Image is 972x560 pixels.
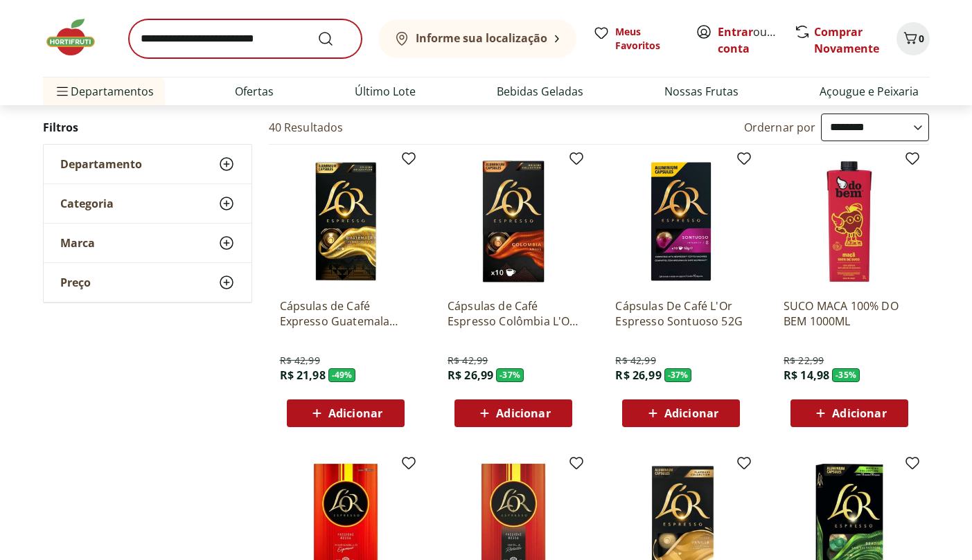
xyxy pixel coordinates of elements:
[615,298,747,329] a: Cápsulas De Café L'Or Espresso Sontuoso 52G
[497,83,583,100] a: Bebidas Geladas
[43,114,252,141] h2: Filtros
[44,145,251,183] button: Departamento
[448,354,488,368] span: R$ 42,99
[784,354,824,368] span: R$ 22,99
[664,408,718,419] span: Adicionar
[615,25,679,53] span: Meus Favoritos
[60,276,91,289] span: Preço
[378,19,576,58] button: Informe sua localização
[664,83,739,100] a: Nossas Frutas
[832,408,886,419] span: Adicionar
[280,156,412,287] img: Cápsulas de Café Expresso Guatemala L'OR 52g
[896,22,930,55] button: Carrinho
[355,83,416,100] a: Último Lote
[496,368,524,382] span: - 37 %
[328,408,382,419] span: Adicionar
[744,120,816,135] label: Ordernar por
[919,32,924,45] span: 0
[814,24,879,56] a: Comprar Novamente
[328,368,356,382] span: - 49 %
[832,368,860,382] span: - 35 %
[622,399,740,427] button: Adicionar
[664,368,692,382] span: - 37 %
[454,399,572,427] button: Adicionar
[615,354,655,368] span: R$ 42,99
[269,120,344,135] h2: 40 Resultados
[60,157,142,171] span: Departamento
[129,19,362,58] input: search
[820,83,919,100] a: Açougue e Peixaria
[784,298,915,329] a: SUCO MACA 100% DO BEM 1000ML
[784,368,829,383] span: R$ 14,98
[593,25,679,53] a: Meus Favoritos
[60,197,114,210] span: Categoria
[280,368,326,383] span: R$ 21,98
[44,184,251,223] button: Categoria
[43,17,112,58] img: Hortifruti
[718,24,779,57] span: ou
[280,298,412,329] a: Cápsulas de Café Expresso Guatemala L'OR 52g
[54,75,71,108] button: Menu
[416,30,547,46] b: Informe sua localização
[718,24,794,56] a: Criar conta
[496,408,550,419] span: Adicionar
[44,224,251,262] button: Marca
[448,368,493,383] span: R$ 26,99
[615,368,661,383] span: R$ 26,99
[287,399,405,427] button: Adicionar
[44,263,251,302] button: Preço
[718,24,753,39] a: Entrar
[448,156,579,287] img: Cápsulas de Café Espresso Colômbia L'OR 52g
[790,399,908,427] button: Adicionar
[615,156,747,287] img: Cápsulas De Café L'Or Espresso Sontuoso 52G
[235,83,274,100] a: Ofertas
[60,236,95,250] span: Marca
[280,354,320,368] span: R$ 42,99
[448,298,579,329] a: Cápsulas de Café Espresso Colômbia L'OR 52g
[784,156,915,287] img: SUCO MACA 100% DO BEM 1000ML
[317,30,351,47] button: Submit Search
[54,75,154,108] span: Departamentos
